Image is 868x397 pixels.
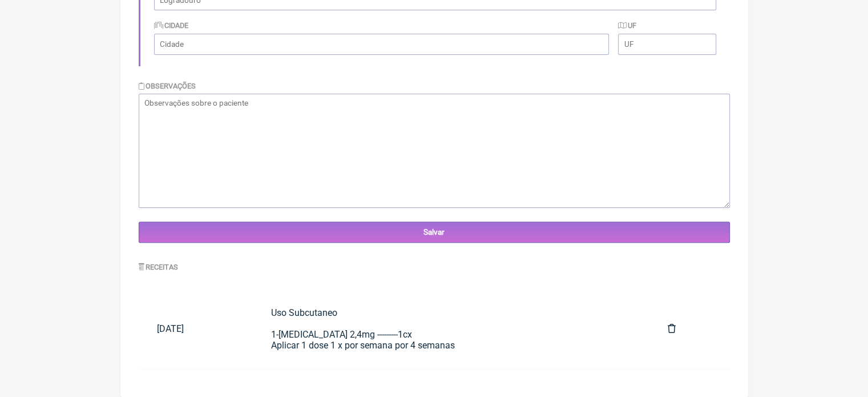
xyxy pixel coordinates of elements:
a: Uso Subcutaneo1-[MEDICAL_DATA] 2,4mg ---------1cxAplicar 1 dose 1 x por semana por 4 semanas [252,298,649,360]
label: Receitas [139,263,179,271]
label: UF [618,21,636,30]
input: Cidade [154,34,609,55]
input: Salvar [139,222,730,243]
label: Observações [139,82,196,90]
a: [DATE] [139,314,253,343]
label: Cidade [154,21,189,30]
div: Uso Subcutaneo 1-[MEDICAL_DATA] 2,4mg ---------1cx Aplicar 1 dose 1 x por semana por 4 semanas [271,307,631,351]
input: UF [618,34,716,55]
